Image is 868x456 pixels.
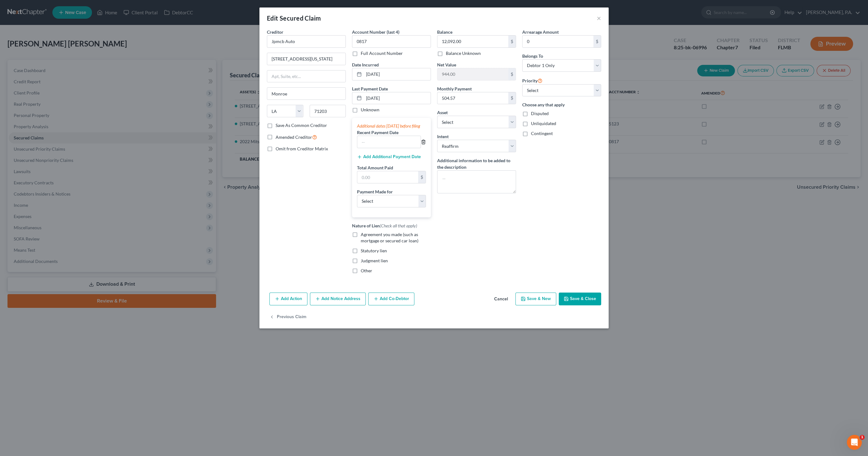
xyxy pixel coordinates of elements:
[276,134,312,140] span: Amended Creditor
[357,171,418,183] input: 0.00
[357,154,421,159] button: Add Additional Payment Date
[361,258,388,263] span: Judgment lien
[437,110,448,115] span: Asset
[361,268,372,273] span: Other
[437,68,508,80] input: 0.00
[267,70,345,82] input: Apt, Suite, etc...
[267,29,283,35] span: Creditor
[357,164,393,171] label: Total Amount Paid
[352,35,431,48] input: XXXX
[352,222,417,229] label: Nature of Lien
[437,92,508,104] input: 0.00
[597,14,601,22] button: ×
[267,35,346,48] input: Search creditor by name...
[437,157,516,170] label: Additional information to be added to the description
[522,101,601,108] label: Choose any that apply
[267,53,345,65] input: Enter address...
[352,29,399,35] label: Account Number (last 4)
[364,92,431,104] input: MM/DD/YYYY
[361,50,403,56] label: Full Account Number
[380,223,417,228] span: (Check all that apply)
[437,36,508,47] input: 0.00
[860,435,865,440] span: 1
[531,111,549,116] span: Disputed
[352,85,388,92] label: Last Payment Date
[437,85,472,92] label: Monthly Payment
[361,107,379,113] label: Unknown
[522,53,543,59] span: Belongs To
[523,36,593,47] input: 0.00
[515,293,556,306] button: Save & New
[310,105,346,117] input: Enter zip...
[357,188,393,195] label: Payment Made for
[531,121,556,126] span: Unliquidated
[559,293,601,306] button: Save & Close
[357,136,421,148] input: --
[357,129,398,136] label: Recent Payment Date
[508,36,516,47] div: $
[593,36,601,47] div: $
[361,232,418,243] span: Agreement you made (such as mortgage or secured car loan)
[364,68,431,80] input: MM/DD/YYYY
[446,50,481,56] label: Balance Unknown
[508,92,516,104] div: $
[489,293,513,306] button: Cancel
[847,435,862,450] iframe: Intercom live chat
[276,122,327,129] label: Save As Common Creditor
[508,68,516,80] div: $
[267,14,321,22] div: Edit Secured Claim
[437,61,456,68] label: Net Value
[368,293,414,306] button: Add Co-Debtor
[418,171,426,183] div: $
[522,29,559,35] label: Arrearage Amount
[437,29,452,35] label: Balance
[531,131,553,136] span: Contingent
[269,293,307,306] button: Add Action
[310,293,366,306] button: Add Notice Address
[361,248,387,253] span: Statutory lien
[522,77,542,84] label: Priority
[357,123,426,129] div: Additional dates [DATE] before filing
[352,61,379,68] label: Date Incurred
[267,88,345,99] input: Enter city...
[276,146,328,151] span: Omit from Creditor Matrix
[437,133,449,140] label: Intent
[269,310,306,323] button: Previous Claim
